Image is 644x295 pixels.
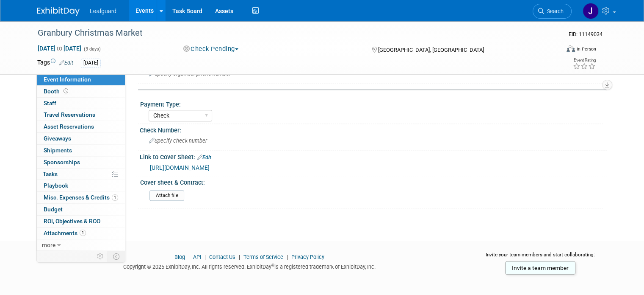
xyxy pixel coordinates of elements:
td: Personalize Event Tab Strip [93,251,108,262]
span: | [186,254,192,260]
span: Leafguard [90,8,116,14]
img: Format-Inperson.png [567,45,575,52]
a: Misc. Expenses & Credits1 [37,192,125,203]
div: In-Person [576,46,596,52]
a: API [193,254,201,260]
a: Travel Reservations [37,109,125,121]
span: Specify check number [149,138,207,144]
span: Booth [44,88,70,95]
a: Edit [197,155,211,160]
span: | [202,254,208,260]
a: Invite a team member [505,261,575,275]
a: Playbook [37,180,125,191]
sup: ® [271,263,274,268]
span: Event Information [44,76,91,83]
a: Edit [59,60,73,66]
span: [GEOGRAPHIC_DATA], [GEOGRAPHIC_DATA] [378,47,484,53]
img: Jonathan Zargo [583,3,599,19]
a: Shipments [37,145,125,156]
span: Staff [44,100,56,107]
span: to [55,45,64,52]
span: Sponsorships [44,159,80,166]
span: [DATE] [DATE] [37,45,82,52]
div: Event Rating [573,58,596,62]
a: Booth [37,86,125,97]
a: Event Information [37,74,125,85]
div: Copyright © 2025 ExhibitDay, Inc. All rights reserved. ExhibitDay is a registered trademark of Ex... [37,261,461,271]
span: more [42,242,55,248]
span: | [285,254,290,260]
a: ROI, Objectives & ROO [37,216,125,227]
span: Tasks [43,171,58,177]
img: ExhibitDay [37,7,80,16]
button: Check Pending [180,45,242,53]
span: Event ID: 11149034 [569,31,603,37]
div: Cover sheet & Contract: [140,176,603,187]
a: Blog [174,254,185,260]
span: (3 days) [83,46,101,52]
span: Budget [44,206,63,213]
div: Invite your team members and start collaborating: [474,251,607,264]
span: Attachments [44,230,86,236]
span: Giveaways [44,135,71,142]
span: | [237,254,242,260]
span: Booth not reserved yet [62,88,70,94]
span: Search [544,8,564,14]
div: Event Format [514,44,596,57]
td: Tags [37,58,73,68]
span: Misc. Expenses & Credits [44,194,118,201]
a: Privacy Policy [291,254,324,260]
div: [DATE] [81,59,101,67]
a: [URL][DOMAIN_NAME] [150,164,210,171]
span: Asset Reservations [44,123,94,130]
a: more [37,239,125,251]
div: Payment Type: [140,98,603,109]
a: Search [533,4,572,19]
div: Check Number: [140,124,607,135]
span: 1 [112,194,118,201]
span: Playbook [44,182,68,189]
a: Contact Us [209,254,235,260]
span: Specify organiser phone number [149,70,231,77]
a: Tasks [37,169,125,180]
span: 1 [80,230,86,236]
a: Giveaways [37,133,125,144]
a: Budget [37,204,125,215]
div: Granbury Christmas Market [35,25,549,41]
a: Sponsorships [37,157,125,168]
span: Travel Reservations [44,111,95,118]
a: Asset Reservations [37,121,125,132]
a: Staff [37,98,125,109]
a: Attachments1 [37,228,125,239]
a: Terms of Service [243,254,283,260]
td: Toggle Event Tabs [108,251,125,262]
span: ROI, Objectives & ROO [44,218,100,225]
span: Shipments [44,147,72,154]
div: Link to Cover Sheet: [140,151,607,162]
